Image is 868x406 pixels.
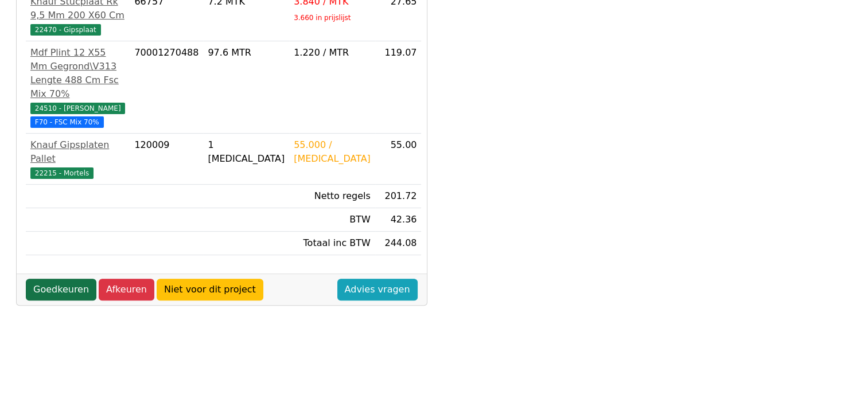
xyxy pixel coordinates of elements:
div: 97.6 MTR [208,46,285,60]
td: Netto regels [289,185,375,208]
div: Mdf Plint 12 X55 Mm Gegrond\V313 Lengte 488 Cm Fsc Mix 70% [30,46,125,101]
td: 55.00 [375,134,422,185]
td: BTW [289,208,375,232]
div: 55.000 / [MEDICAL_DATA] [294,138,371,166]
td: 244.08 [375,232,422,255]
a: Goedkeuren [26,279,96,300]
td: 201.72 [375,185,422,208]
div: Knauf Gipsplaten Pallet [30,138,125,166]
span: 22215 - Mortels [30,167,94,179]
a: Niet voor dit project [157,279,263,300]
span: 22470 - Gipsplaat [30,24,101,36]
div: 1.220 / MTR [294,46,371,60]
a: Advies vragen [337,279,418,300]
a: Mdf Plint 12 X55 Mm Gegrond\V313 Lengte 488 Cm Fsc Mix 70%24510 - [PERSON_NAME] F70 - FSC Mix 70% [30,46,125,128]
span: F70 - FSC Mix 70% [30,116,104,128]
td: 42.36 [375,208,422,232]
div: 1 [MEDICAL_DATA] [208,138,285,166]
sub: 3.660 in prijslijst [294,14,351,22]
a: Knauf Gipsplaten Pallet22215 - Mortels [30,138,125,179]
td: 119.07 [375,41,422,134]
td: 120009 [130,134,203,185]
span: 24510 - [PERSON_NAME] [30,103,125,114]
td: Totaal inc BTW [289,232,375,255]
td: 70001270488 [130,41,203,134]
a: Afkeuren [99,279,154,300]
